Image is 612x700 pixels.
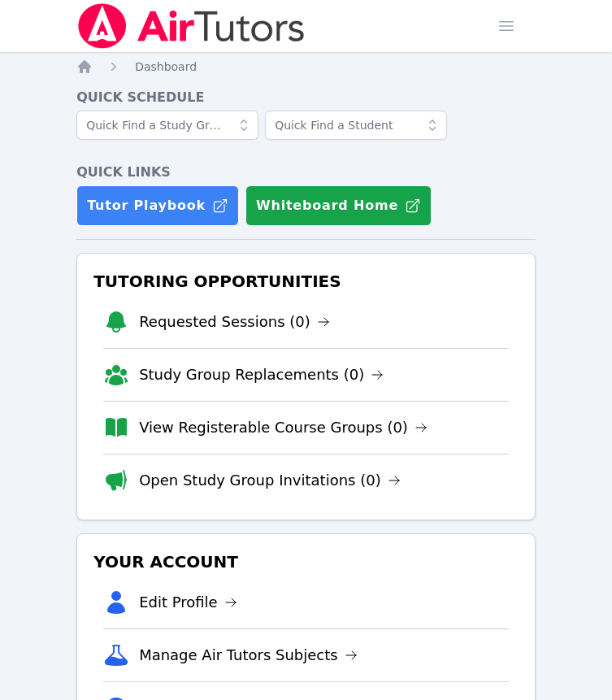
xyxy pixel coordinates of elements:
span: Dashboard [135,60,197,73]
a: Edit Profile [139,591,237,614]
a: Study Group Replacements (0) [139,363,384,386]
a: Dashboard [135,59,197,75]
h3: Tutoring Opportunities [90,267,522,296]
input: Quick Find a Student [265,111,447,140]
button: Whiteboard Home [245,185,432,226]
a: Open Study Group Invitations (0) [139,469,401,492]
input: Quick Find a Study Group [76,111,258,140]
img: Air Tutors [76,3,306,49]
h4: Quick Schedule [76,88,536,107]
a: Manage Air Tutors Subjects [139,644,358,667]
a: Tutor Playbook [76,185,239,226]
nav: Breadcrumb [76,59,536,75]
h4: Quick Links [76,163,536,182]
a: Requested Sessions (0) [139,311,330,333]
h3: Your Account [90,547,522,576]
a: View Registerable Course Groups (0) [139,416,428,439]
